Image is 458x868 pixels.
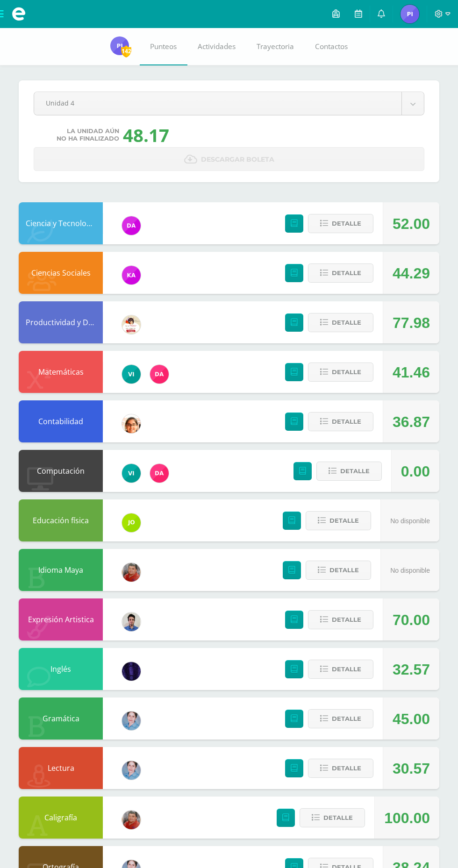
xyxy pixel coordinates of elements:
[332,264,361,282] span: Detalle
[300,808,365,827] button: Detalle
[332,215,361,232] span: Detalle
[308,759,373,778] button: Detalle
[19,202,103,244] div: Ciencia y Tecnología
[122,216,141,235] img: 9ec2f35d84b77fba93b74c0ecd725fb6.png
[122,266,141,285] img: bee4affa6473aeaf057711ec23146b4f.png
[306,561,371,580] button: Detalle
[329,562,359,579] span: Detalle
[187,28,246,65] a: Actividades
[393,747,430,790] div: 30.57
[122,414,141,433] img: fc85df90bfeed59e7900768220bd73e5.png
[19,351,103,393] div: Matemáticas
[332,314,361,331] span: Detalle
[257,42,294,51] span: Trayectoria
[19,499,103,541] div: Educación física
[110,36,129,55] img: 34c024cd673641ed789563b5c4db78d8.png
[19,598,103,640] div: Expresión Artistica
[123,123,169,147] div: 48.17
[393,302,430,344] div: 77.98
[122,612,141,631] img: 293bfe3af6686560c4f2a33e1594db2d.png
[122,464,141,483] img: 660c97483ab80368cdf9bb905889805c.png
[323,809,353,826] span: Detalle
[332,413,361,430] span: Detalle
[332,611,361,628] span: Detalle
[150,464,169,483] img: 7fc3c4835503b9285f8a1afc2c295d5e.png
[308,313,373,332] button: Detalle
[122,315,141,334] img: b72445c9a0edc7b97c5a79956e4ec4a5.png
[19,747,103,789] div: Lectura
[393,698,430,740] div: 45.00
[332,363,361,381] span: Detalle
[34,92,424,115] a: Unidad 4
[308,263,373,283] button: Detalle
[393,648,430,690] div: 32.57
[316,462,382,481] button: Detalle
[308,610,373,629] button: Detalle
[393,252,430,294] div: 44.29
[308,660,373,679] button: Detalle
[19,252,103,294] div: Ciencias Sociales
[46,92,390,114] span: Unidad 4
[122,563,141,582] img: 05ddfdc08264272979358467217619c8.png
[308,412,373,431] button: Detalle
[401,450,430,492] div: 0.00
[393,203,430,245] div: 52.00
[150,42,177,51] span: Punteos
[19,400,103,442] div: Contabilidad
[393,401,430,443] div: 36.87
[332,710,361,727] span: Detalle
[390,517,430,525] span: No disponible
[306,511,371,530] button: Detalle
[315,42,348,51] span: Contactos
[19,697,103,740] div: Gramática
[201,148,274,171] span: Descargar boleta
[308,709,373,728] button: Detalle
[340,462,370,480] span: Detalle
[308,214,373,233] button: Detalle
[121,45,131,57] span: 142
[57,128,119,142] span: La unidad aún no ha finalizado
[198,42,236,51] span: Actividades
[122,761,141,780] img: 044c0162fa7e0f0b4b3ccbd14fd12260.png
[332,661,361,678] span: Detalle
[19,549,103,591] div: Idioma Maya
[305,28,358,65] a: Contactos
[150,365,169,384] img: 7fc3c4835503b9285f8a1afc2c295d5e.png
[401,5,419,23] img: 34c024cd673641ed789563b5c4db78d8.png
[19,648,103,690] div: Inglés
[19,450,103,492] div: Computación
[393,351,430,393] div: 41.46
[332,760,361,777] span: Detalle
[19,797,103,839] div: Caligrafía
[384,797,430,839] div: 100.00
[122,811,141,829] img: 05ddfdc08264272979358467217619c8.png
[140,28,187,65] a: Punteos
[246,28,305,65] a: Trayectoria
[122,365,141,384] img: 660c97483ab80368cdf9bb905889805c.png
[122,662,141,681] img: 31877134f281bf6192abd3481bfb2fdd.png
[122,711,141,730] img: 044c0162fa7e0f0b4b3ccbd14fd12260.png
[393,599,430,641] div: 70.00
[308,363,373,382] button: Detalle
[122,513,141,532] img: 82cb8650c3364a68df28ab37f084364e.png
[390,567,430,574] span: No disponible
[329,512,359,529] span: Detalle
[19,301,103,343] div: Productividad y Desarrollo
